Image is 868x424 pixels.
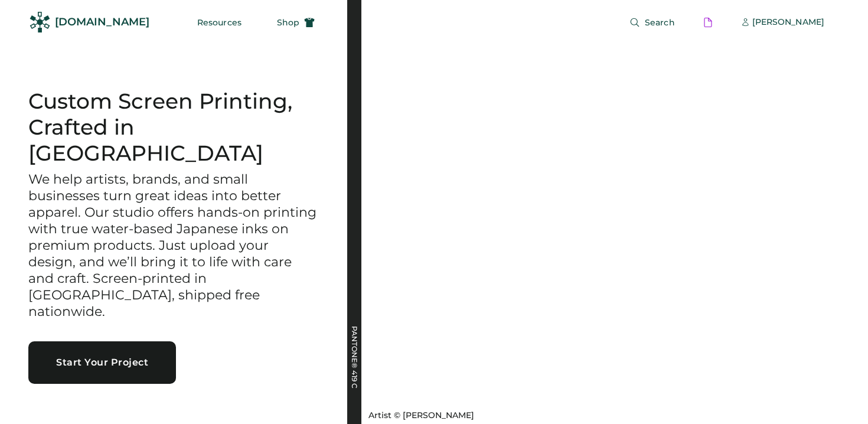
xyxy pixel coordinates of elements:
div: [DOMAIN_NAME] [55,15,149,30]
span: Shop [277,18,299,27]
h1: Custom Screen Printing, Crafted in [GEOGRAPHIC_DATA] [28,89,319,167]
button: Resources [183,11,256,34]
div: Artist © [PERSON_NAME] [368,410,474,422]
h3: We help artists, brands, and small businesses turn great ideas into better apparel. Our studio of... [28,171,319,319]
a: Artist © [PERSON_NAME] [364,405,474,422]
span: Search [645,18,675,27]
button: Search [615,11,689,34]
button: Shop [263,11,329,34]
button: Start Your Project [28,341,176,384]
img: Rendered Logo - Screens [30,12,50,32]
div: [PERSON_NAME] [752,17,824,28]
